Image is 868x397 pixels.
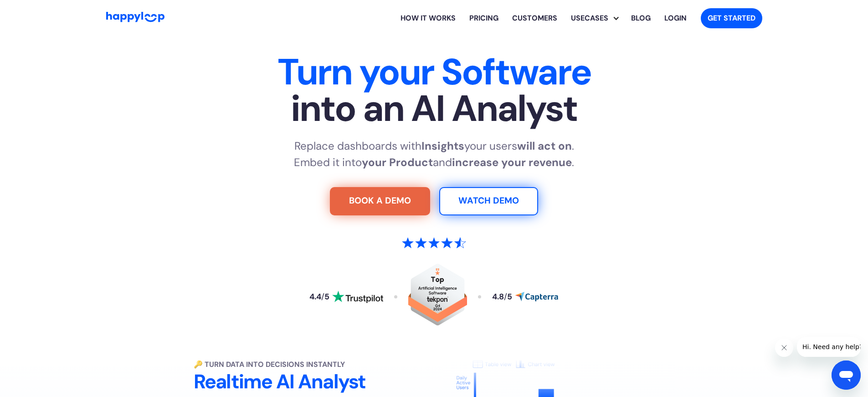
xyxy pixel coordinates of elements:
iframe: Button to launch messaging window [832,360,861,390]
div: Explore HappyLoop use cases [564,4,624,33]
span: Hi. Need any help? [5,6,66,14]
a: Learn how HappyLoop works [394,4,462,33]
span: / [504,292,507,302]
strong: your Product [362,155,433,169]
strong: will act on [517,139,572,153]
strong: Insights [421,139,464,153]
h1: Turn your Software [150,54,719,127]
a: Learn how HappyLoop works [505,4,564,33]
a: Read reviews about HappyLoop on Tekpon [408,264,467,330]
div: 4.8 5 [492,293,512,301]
a: Go to Home Page [106,12,164,25]
p: Replace dashboards with your users . Embed it into and . [294,138,574,171]
strong: increase your revenue [452,155,572,169]
a: Visit the HappyLoop blog for insights [624,4,657,33]
a: Log in to your HappyLoop account [657,4,693,33]
a: Watch Demo [439,187,538,215]
div: Usecases [564,13,615,24]
span: / [321,292,324,302]
a: View HappyLoop pricing plans [462,4,505,33]
iframe: Close message [775,339,793,357]
div: Usecases [571,4,624,33]
a: Read reviews about HappyLoop on Trustpilot [309,291,383,303]
iframe: Message from company [797,337,861,357]
a: Try For Free [330,187,430,215]
strong: 🔑 Turn Data into Decisions Instantly [194,360,345,369]
a: Read reviews about HappyLoop on Capterra [492,292,559,302]
span: into an AI Analyst [150,90,719,127]
img: HappyLoop Logo [106,12,164,22]
a: Get started with HappyLoop [701,8,762,28]
div: 4.4 5 [309,293,329,301]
